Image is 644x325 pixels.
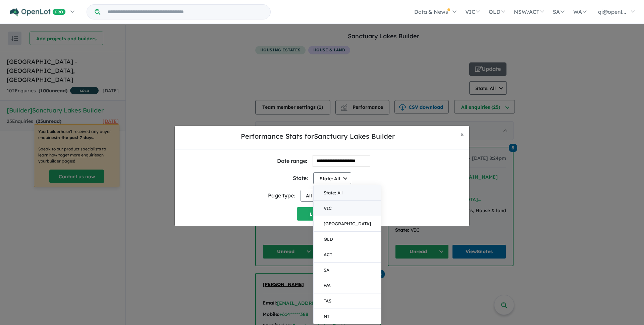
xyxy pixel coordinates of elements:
[314,185,381,201] button: State: All
[314,293,381,309] button: TAS
[314,263,381,278] button: SA
[598,8,626,15] span: qi@openl...
[297,207,347,221] button: Load stats
[268,191,295,200] div: Page type:
[314,201,381,216] button: VIC
[102,5,269,19] input: Try estate name, suburb, builder or developer
[313,172,351,184] button: State: All
[180,131,455,141] h5: Performance Stats for Sanctuary Lakes Builder
[314,216,381,232] button: [GEOGRAPHIC_DATA]
[314,309,381,324] button: NT
[313,185,381,324] div: State: All
[314,278,381,293] button: WA
[461,130,464,138] span: ×
[314,247,381,263] button: ACT
[277,156,307,166] div: Date range:
[314,232,381,247] button: QLD
[301,190,376,202] button: All Builder-related Pages
[293,174,308,183] div: State:
[10,8,66,16] img: Openlot PRO Logo White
